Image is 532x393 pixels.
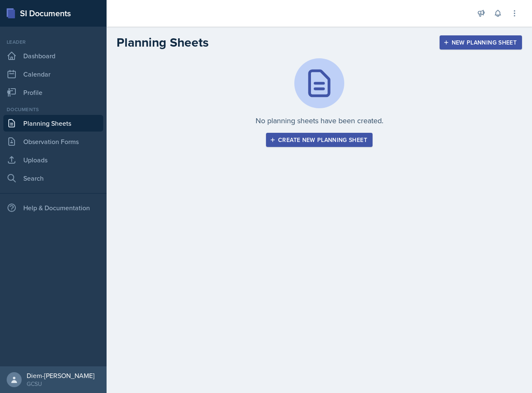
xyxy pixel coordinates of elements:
[3,115,103,132] a: Planning Sheets
[3,84,103,101] a: Profile
[266,133,373,147] button: Create new planning sheet
[3,170,103,187] a: Search
[3,38,103,46] div: Leader
[3,133,103,150] a: Observation Forms
[3,106,103,113] div: Documents
[27,371,94,380] div: Diem-[PERSON_NAME]
[256,115,383,126] p: No planning sheets have been created.
[3,47,103,64] a: Dashboard
[3,199,103,216] div: Help & Documentation
[445,39,517,46] div: New Planning Sheet
[440,35,522,50] button: New Planning Sheet
[117,35,209,50] h2: Planning Sheets
[27,380,94,388] div: GCSU
[271,137,367,143] div: Create new planning sheet
[3,66,103,82] a: Calendar
[3,152,103,168] a: Uploads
